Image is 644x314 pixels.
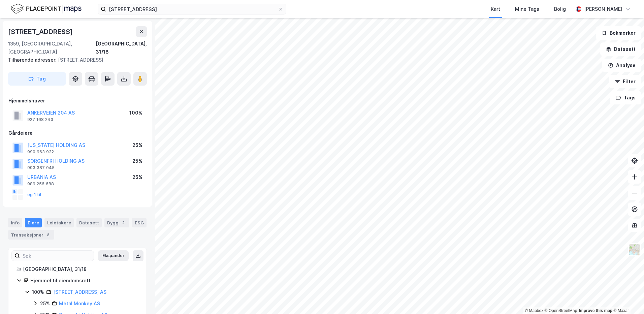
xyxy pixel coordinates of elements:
div: 927 168 243 [27,117,53,122]
div: Hjemmelshaver [8,97,147,105]
div: [GEOGRAPHIC_DATA], 31/18 [23,265,138,273]
div: [STREET_ADDRESS] [8,26,74,37]
div: 2 [120,219,127,226]
div: 993 387 045 [27,165,55,170]
div: 989 256 688 [27,181,54,187]
div: Leietakere [44,218,74,227]
div: Datasett [76,218,102,227]
button: Bokmerker [596,26,641,40]
input: Søk på adresse, matrikkel, gårdeiere, leietakere eller personer [106,4,278,14]
div: 25% [132,141,142,149]
div: Info [8,218,22,227]
div: [GEOGRAPHIC_DATA], 31/18 [96,40,147,56]
span: Tilhørende adresser: [8,57,58,63]
a: Improve this map [579,308,612,313]
div: Mine Tags [515,5,539,13]
a: OpenStreetMap [545,308,577,313]
button: Tag [8,72,66,86]
div: Gårdeiere [8,129,147,137]
div: Kontrollprogram for chat [610,282,644,314]
img: logo.f888ab2527a4732fd821a326f86c7f29.svg [11,3,82,15]
div: Transaksjoner [8,230,54,240]
a: Metal Monkey AS [59,301,100,306]
div: 25% [132,157,142,165]
button: Filter [609,75,641,88]
a: Mapbox [525,308,543,313]
div: [STREET_ADDRESS] [8,56,141,64]
div: 100% [32,288,44,296]
div: 100% [129,109,142,117]
div: Eiere [25,218,42,227]
div: Hjemmel til eiendomsrett [30,277,138,285]
img: Z [628,243,641,256]
a: [STREET_ADDRESS] AS [53,289,106,295]
button: Analyse [602,59,641,72]
div: Bygg [104,218,129,227]
div: 8 [45,231,52,238]
button: Ekspander [98,250,129,261]
div: Bolig [554,5,566,13]
button: Datasett [600,42,641,56]
button: Tags [610,91,641,104]
div: Kart [491,5,500,13]
div: 25% [40,300,50,308]
div: 1359, [GEOGRAPHIC_DATA], [GEOGRAPHIC_DATA] [8,40,96,56]
div: ESG [132,218,147,227]
iframe: Chat Widget [610,282,644,314]
div: [PERSON_NAME] [584,5,622,13]
input: Søk [20,251,94,261]
div: 990 963 932 [27,149,54,155]
div: 25% [132,173,142,181]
